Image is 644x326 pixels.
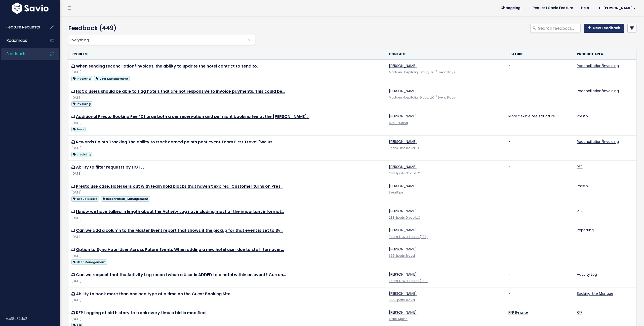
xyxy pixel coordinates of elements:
a: RFP [577,310,583,315]
a: Reconciliation/Invoicing [577,139,619,144]
a: Invoicing [71,101,92,107]
a: Reconciliation/Invoicing [577,88,619,93]
td: - [505,59,574,85]
a: Invoicing [71,151,92,157]
a: Can we request that the Activity Log record when a User is ADDED to a hotel within an event? Curren… [76,272,286,278]
div: [DATE] [71,298,383,303]
td: - [505,287,574,306]
td: - [505,85,574,110]
a: [PERSON_NAME] [389,183,417,188]
a: Hi [PERSON_NAME] [593,4,640,12]
a: Madden Hospitality Group, LLC / Event Stays [389,95,455,100]
td: - [505,135,574,160]
div: [DATE] [71,95,383,101]
a: Team First Travel LLC [389,146,421,150]
a: [PERSON_NAME] [389,88,417,93]
th: Problem [68,49,386,59]
th: Contact [386,49,505,59]
span: Invoicing [71,76,92,81]
a: RFP [577,164,583,169]
a: 288 Sports Group LLC [389,171,420,175]
span: User Management [71,259,107,265]
span: Roadmaps [7,38,27,43]
a: 435 Housing [389,121,408,125]
a: [PERSON_NAME] [389,164,417,169]
span: Everything [68,35,255,45]
div: [DATE] [71,120,383,126]
a: [PERSON_NAME] [389,272,417,277]
td: - [505,224,574,243]
a: 288 Sports Group LLC [389,216,420,220]
a: When sending reconciliation/invoices, the ability to update the hotel contact to send to. [76,63,258,69]
td: - [505,268,574,287]
th: Feature [505,49,574,59]
span: Group Blocks [71,196,99,202]
a: Request Savio Feature [529,4,577,12]
a: Presto use case. Hotel sells out with team hold blocks that haven't expired. Customer turns on Pres… [76,183,283,189]
a: Feedback [1,48,42,60]
span: User Management [94,76,130,81]
a: [PERSON_NAME] [389,247,417,252]
div: [DATE] [71,234,383,240]
a: HoCo users should be able to flag hotels that are not responsive to invoice payments. This could be… [76,88,285,94]
a: Fees [71,126,86,132]
span: Reservation_Management [101,196,150,202]
span: Feature Requests [7,24,40,30]
a: I know we have talked in length about the Activity Log not including most of the important informat… [76,209,284,214]
a: Madden Hospitality Group, LLC / Event Stays [389,70,455,74]
span: Invoicing [71,152,92,157]
a: Reservation_Management [101,195,150,202]
img: logo-white.9d6f32f41409.svg [11,3,50,14]
h4: Feedback (449) [68,24,253,33]
a: Additional Presto Booking Fee *Charge both a per reservation and per night booking fee at the [PE... [76,114,309,119]
td: - [505,180,574,205]
a: Feature Requests [1,21,42,33]
td: - [574,243,636,268]
a: New Feedback [584,24,624,33]
a: Ability to book more than one bed type at a time on the Guest Booking Site. [76,291,231,297]
span: Invoicing [71,101,92,107]
div: [DATE] [71,279,383,284]
div: [DATE] [71,253,383,259]
span: Fees [71,127,86,132]
a: RFP Rewrite [508,310,528,315]
a: Reconciliation/Invoicing [577,63,619,68]
a: Stack Sports [389,317,408,321]
a: Help [577,4,593,12]
a: Ability to filter requests by HOTEL [76,164,144,170]
th: Product Area [574,49,636,59]
a: [PERSON_NAME] [389,139,417,144]
span: Changelog [500,6,520,10]
a: User Management [71,259,107,265]
a: [PERSON_NAME] [389,114,417,119]
a: EventPipe [389,190,403,194]
a: Reporting [577,227,594,233]
div: v.e18e32de2 [6,312,60,325]
a: Activity Log [577,272,597,277]
a: Presto [577,114,588,119]
a: [PERSON_NAME] [389,227,417,233]
a: 365 Sports Travel [389,254,415,258]
a: [PERSON_NAME] [389,291,417,296]
a: Option to Sync Hotel User Across Future Events When adding a new hotel user due to staff turnover… [76,247,284,252]
div: [DATE] [71,190,383,195]
td: - [505,243,574,268]
a: Can we add a column to the Master Event report that shows if the pickup for that event is set to By… [76,227,283,233]
a: Presto [577,183,588,188]
span: Feedback [7,51,25,56]
a: More flexible fee structure [508,114,555,119]
a: RFP Logging of bid history to track every time a bid is modified [76,310,206,316]
a: RFP [577,209,583,214]
a: User Management [94,75,130,82]
a: Rewards Points Tracking The ability to track earned points post event Team First Travel "We us… [76,139,275,145]
a: Roadmaps [1,35,42,46]
td: - [505,161,574,180]
a: Team Travel Source (TTS) [389,279,428,283]
div: [DATE] [71,146,383,151]
a: 365 Sports Travel [389,298,415,302]
div: [DATE] [71,171,383,176]
a: Booking Site Manage [577,291,613,296]
a: [PERSON_NAME] [389,310,417,315]
div: [DATE] [71,215,383,221]
a: Team Travel Source (TTS) [389,235,428,239]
